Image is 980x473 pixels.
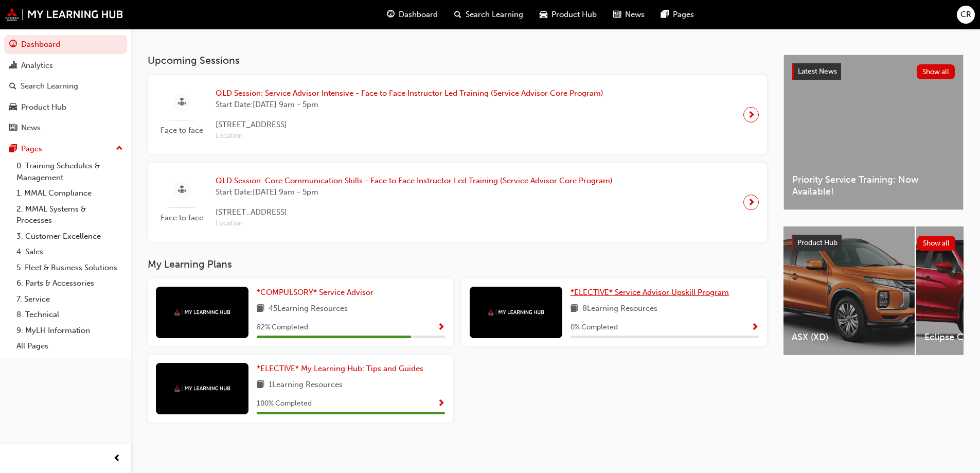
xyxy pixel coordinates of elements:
[4,118,127,137] a: News
[178,96,186,109] span: sessionType_FACE_TO_FACE-icon
[12,291,127,307] a: 7. Service
[917,236,956,251] button: Show all
[783,226,915,355] a: ASX (XD)
[156,212,207,224] span: Face to face
[257,379,264,392] span: book-icon
[605,4,653,25] a: news-iconNews
[379,4,446,25] a: guage-iconDashboard
[783,55,964,210] a: Latest NewsShow allPriority Service Training: Now Available!
[257,287,378,299] a: *COMPULSORY* Service Advisor
[4,56,127,75] a: Analytics
[957,6,975,24] button: CR
[437,321,445,334] button: Show Progress
[21,80,78,92] div: Search Learning
[571,322,618,334] span: 0 % Completed
[156,171,759,234] a: Face to faceQLD Session: Core Communication Skills - Face to Face Instructor Led Training (Servic...
[257,364,423,373] span: *ELECTIVE* My Learning Hub: Tips and Guides
[661,8,669,21] span: pages-icon
[12,158,127,185] a: 0. Training Schedules & Management
[216,218,613,230] span: Location
[792,331,906,343] span: ASX (XD)
[216,186,613,198] span: Start Date: [DATE] 9am - 5pm
[751,321,759,334] button: Show Progress
[531,4,605,25] a: car-iconProduct Hub
[216,130,603,142] span: Location
[4,98,127,117] a: Product Hub
[12,275,127,291] a: 6. Parts & Accessories
[178,184,186,197] span: sessionType_FACE_TO_FACE-icon
[216,206,613,218] span: [STREET_ADDRESS]
[446,4,531,25] a: search-iconSearch Learning
[9,61,17,71] span: chart-icon
[4,77,127,96] a: Search Learning
[437,323,445,332] span: Show Progress
[673,9,694,21] span: Pages
[792,174,955,197] span: Priority Service Training: Now Available!
[9,40,17,49] span: guage-icon
[116,142,123,155] span: up-icon
[9,82,16,91] span: search-icon
[269,379,343,392] span: 1 Learning Resources
[798,67,837,76] span: Latest News
[4,139,127,159] button: Pages
[571,288,729,297] span: *ELECTIVE* Service Advisor Upskill Program
[21,101,66,113] div: Product Hub
[216,119,603,131] span: [STREET_ADDRESS]
[174,309,230,316] img: mmal
[12,323,127,339] a: 9. MyLH Information
[148,55,767,66] h3: Upcoming Sessions
[216,99,603,111] span: Start Date: [DATE] 9am - 5pm
[216,87,603,99] span: QLD Session: Service Advisor Intensive - Face to Face Instructor Led Training (Service Advisor Co...
[551,9,597,21] span: Product Hub
[437,399,445,409] span: Show Progress
[960,9,971,21] span: CR
[571,287,733,299] a: *ELECTIVE* Service Advisor Upskill Program
[625,9,645,21] span: News
[257,363,427,375] a: *ELECTIVE* My Learning Hub: Tips and Guides
[156,125,207,136] span: Face to face
[12,260,127,276] a: 5. Fleet & Business Solutions
[216,175,613,187] span: QLD Session: Core Communication Skills - Face to Face Instructor Led Training (Service Advisor Co...
[5,8,123,21] img: mmal
[12,185,127,201] a: 1. MMAL Compliance
[12,244,127,260] a: 4. Sales
[399,9,438,21] span: Dashboard
[257,303,264,316] span: book-icon
[156,83,759,146] a: Face to faceQLD Session: Service Advisor Intensive - Face to Face Instructor Led Training (Servic...
[792,235,955,251] a: Product HubShow all
[387,8,395,21] span: guage-icon
[9,124,17,133] span: news-icon
[792,63,955,80] a: Latest NewsShow all
[269,303,348,316] span: 45 Learning Resources
[148,258,767,270] h3: My Learning Plans
[174,385,230,392] img: mmal
[257,398,312,410] span: 100 % Completed
[571,303,578,316] span: book-icon
[9,103,17,112] span: car-icon
[257,322,308,334] span: 82 % Completed
[751,323,759,332] span: Show Progress
[653,4,702,25] a: pages-iconPages
[21,143,42,155] div: Pages
[12,229,127,244] a: 3. Customer Excellence
[582,303,657,316] span: 8 Learning Resources
[613,8,621,21] span: news-icon
[540,8,547,21] span: car-icon
[437,397,445,410] button: Show Progress
[797,238,838,247] span: Product Hub
[12,338,127,354] a: All Pages
[257,288,373,297] span: *COMPULSORY* Service Advisor
[454,8,461,21] span: search-icon
[21,122,41,134] div: News
[21,60,53,72] div: Analytics
[12,307,127,323] a: 8. Technical
[113,452,121,465] span: prev-icon
[488,309,544,316] img: mmal
[747,195,755,209] span: next-icon
[4,33,127,139] button: DashboardAnalyticsSearch LearningProduct HubNews
[747,108,755,122] span: next-icon
[466,9,523,21] span: Search Learning
[12,201,127,229] a: 2. MMAL Systems & Processes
